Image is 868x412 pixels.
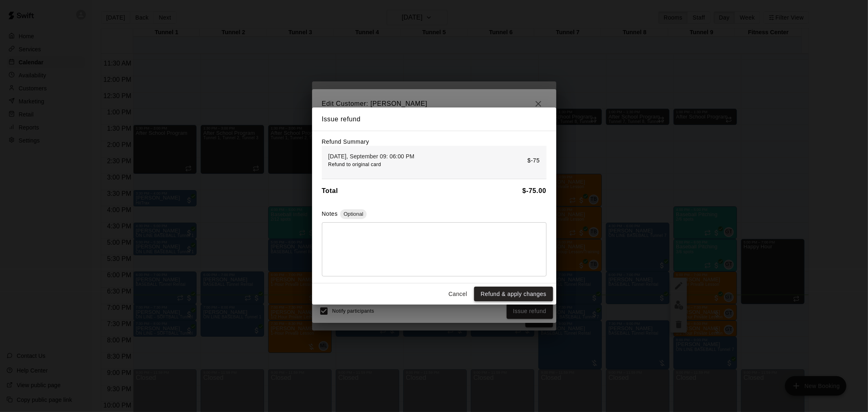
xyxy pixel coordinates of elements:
p: $-75 [527,156,540,165]
h6: $ -75.00 [523,186,547,196]
span: Optional [340,211,366,217]
label: Notes [322,210,338,217]
button: Cancel [445,287,471,302]
span: Refund to original card [328,162,381,167]
button: Refund & apply changes [474,287,553,302]
h6: Total [322,186,338,196]
h2: Issue refund [312,107,556,131]
label: Refund Summary [322,138,370,145]
p: [DATE], September 09: 06:00 PM [328,152,415,160]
